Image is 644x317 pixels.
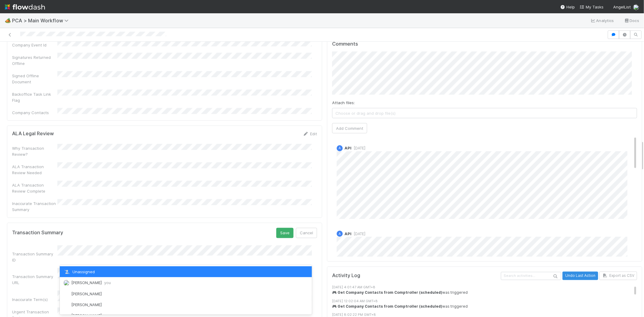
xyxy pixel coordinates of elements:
input: Search activities... [501,272,561,280]
span: API [344,146,351,151]
button: Add Comment [332,123,367,133]
div: was triggered [332,304,642,309]
h5: ALA Legal Review [12,131,54,137]
span: [PERSON_NAME] [71,302,102,307]
button: Export as CSV [599,272,637,280]
img: avatar_55a2f090-1307-4765-93b4-f04da16234ba.png [63,291,69,297]
a: Analytics [590,17,614,24]
div: ALA Transaction Review Needed [12,164,57,176]
div: Signatures Returned Offline [12,54,57,66]
div: Help [560,4,575,10]
div: [DATE] 12:02:04 AM GMT+8 [332,299,642,304]
strong: 🎮 Get Company Contacts from Comptroller (scheduled) [332,290,442,295]
span: [PERSON_NAME] [71,280,111,285]
strong: 🎮 Get Company Contacts from Comptroller (scheduled) [332,304,442,309]
button: Save [276,228,293,238]
div: API [337,146,343,152]
span: AngelList [613,5,631,9]
div: Inaccurate Transaction Summary [12,201,57,213]
div: Transaction Summary URL [12,274,57,286]
div: [DATE] 4:01:47 AM GMT+8 [332,285,642,290]
button: Undo Last Action [562,272,598,280]
div: Why Transaction Review? [12,146,57,158]
div: Company Contacts [12,110,57,116]
div: Transaction Summary ID [12,251,57,263]
h5: Comments [332,41,637,47]
span: [DATE] [351,232,365,236]
img: logo-inverted-e16ddd16eac7371096b0.svg [5,2,45,12]
span: A [339,232,341,236]
img: avatar_5106bb14-94e9-4897-80de-6ae81081f36d.png [63,280,69,286]
a: Docs [624,17,639,24]
span: My Tasks [580,5,604,9]
div: Signed Offline Document [12,73,57,85]
span: you [104,280,111,285]
button: Cancel [296,228,317,238]
span: [PERSON_NAME] [71,291,102,296]
div: was triggered [332,290,642,296]
div: Inaccurate Term(s) [12,297,57,303]
a: My Tasks [580,4,604,10]
div: ALA Transaction Review Complete [12,182,57,194]
h5: Transaction Summary [12,230,63,236]
span: PCA > Main Workflow [12,18,72,24]
div: Company Event Id [12,42,57,48]
span: Choose or drag and drop file(s) [332,108,637,118]
span: 🏕️ [5,18,11,23]
span: API [344,232,351,236]
h5: Activity Log [332,273,500,279]
span: [DATE] [351,146,365,151]
div: Backoffice Task Link Flag [12,91,57,103]
span: Unassigned [63,269,95,274]
label: Attach files: [332,100,355,106]
span: A [339,147,341,150]
img: avatar_5106bb14-94e9-4897-80de-6ae81081f36d.png [633,4,639,10]
img: avatar_1d14498f-6309-4f08-8780-588779e5ce37.png [63,302,69,308]
div: API [337,231,343,237]
a: Edit [303,131,317,136]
